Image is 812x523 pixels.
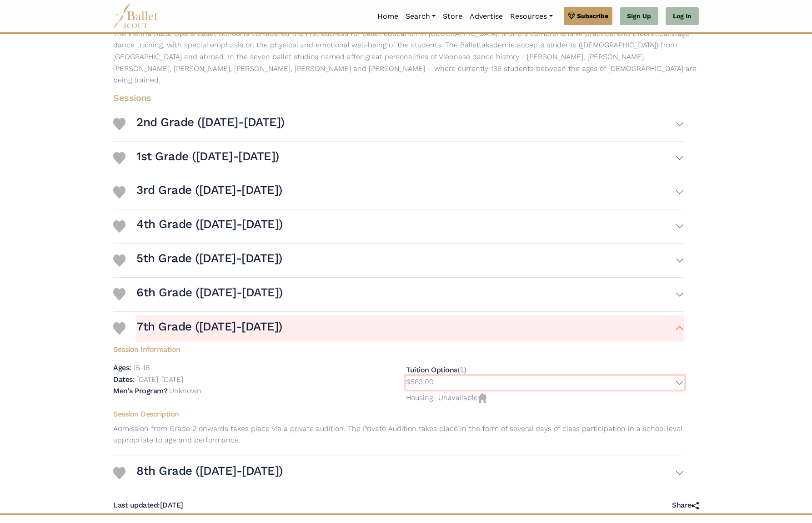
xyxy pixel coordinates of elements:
button: 3rd Grade ([DATE]-[DATE]) [136,179,684,205]
a: Subscribe [564,7,612,25]
img: Heart [113,186,125,198]
h5: [DATE] [113,501,183,510]
h5: Session Description [106,410,692,419]
button: 5th Grade ([DATE]-[DATE]) [136,247,684,274]
p: Admission from Grade 2 onwards takes place via a private audition. The Private Audition takes pla... [106,423,692,446]
img: Heart [113,118,125,130]
button: 1st Grade ([DATE]-[DATE]) [136,145,684,172]
a: Advertise [466,7,506,26]
p: [DATE]-[DATE] [136,375,183,384]
a: Store [439,7,466,26]
p: The Vienna State Opera Ballet School is considered the first address for ballet education in [GEO... [106,28,706,86]
p: $563.00 [406,376,434,388]
h5: Share [672,501,699,510]
img: gem.svg [568,11,575,21]
h3: 5th Grade ([DATE]-[DATE]) [136,251,282,266]
button: 8th Grade ([DATE]-[DATE]) [136,460,684,486]
a: Search [402,7,439,26]
span: Subscribe [577,11,608,21]
h3: 6th Grade ([DATE]-[DATE]) [136,285,283,300]
a: Sign Up [620,7,658,25]
a: Resources [506,7,556,26]
h3: 2nd Grade ([DATE]-[DATE]) [136,115,285,130]
img: Housing Unvailable [478,393,487,403]
h4: Sessions [106,92,692,104]
span: Last updated: [113,501,160,509]
a: Home [374,7,402,26]
h5: Session Information [106,341,692,355]
span: Housing [406,393,433,402]
button: 4th Grade ([DATE]-[DATE]) [136,213,684,239]
h5: Men's Program? [113,386,167,395]
img: Heart [113,288,125,300]
h3: 4th Grade ([DATE]-[DATE]) [136,217,283,232]
h3: 1st Grade ([DATE]-[DATE]) [136,149,279,164]
a: Log In [666,7,699,25]
p: - Unavailable [406,392,684,404]
img: Heart [113,152,125,164]
div: (1) [406,364,684,390]
img: Heart [113,220,125,233]
img: Heart [113,467,125,479]
h3: 8th Grade ([DATE]-[DATE]) [136,463,283,479]
h3: 7th Grade ([DATE]-[DATE]) [136,319,282,335]
img: Heart [113,322,125,335]
h5: Tuition Options [406,366,457,374]
button: $563.00 [406,376,684,390]
p: Unknown [169,386,201,395]
button: 6th Grade ([DATE]-[DATE]) [136,281,684,308]
button: 7th Grade ([DATE]-[DATE]) [136,315,684,342]
p: 15-16 [133,363,150,372]
h3: 3rd Grade ([DATE]-[DATE]) [136,183,282,198]
img: Heart [113,254,125,267]
h5: Ages: [113,363,131,372]
button: 2nd Grade ([DATE]-[DATE]) [136,111,684,137]
h5: Dates: [113,375,135,384]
